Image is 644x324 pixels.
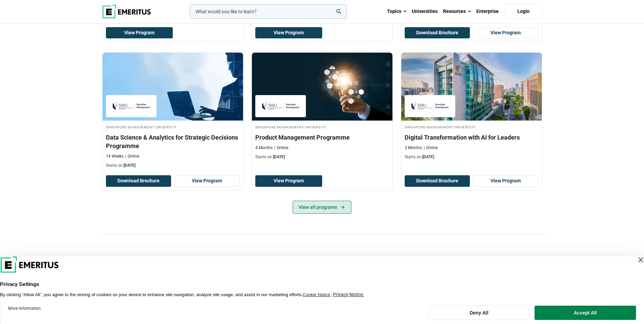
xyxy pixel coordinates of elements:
img: Singapore Management University [259,98,303,114]
p: 4 Months [255,145,273,151]
a: View Program [473,27,538,39]
p: Starts on: [106,163,240,168]
a: Data Science and Analytics Course by Singapore Management University - September 30, 2025 Singapo... [103,53,243,172]
img: Singapore Management University [408,98,452,114]
p: 14 Weeks [106,154,124,159]
span: [DATE] [422,155,434,159]
span: [DATE] [273,155,285,159]
a: View Program [255,27,322,39]
button: Download Brochure [405,175,470,187]
h4: Singapore Management University [106,124,240,130]
a: View Program [174,175,240,187]
span: [DATE] [124,163,135,168]
img: Data Science & Analytics for Strategic Decisions Programme | Online Data Science and Analytics Co... [103,53,243,121]
h4: Singapore Management University [405,124,538,130]
p: Starts on: [405,154,538,160]
button: Download Brochure [106,175,171,187]
p: Online [274,145,288,151]
h4: Singapore Management University [255,124,389,130]
h3: Digital Transformation with AI for Leaders [405,133,538,142]
p: Starts on: [255,154,389,160]
a: View Program [473,175,538,187]
p: 3 Months [405,145,422,151]
a: Login [505,4,542,19]
img: Product Management Programme | Online Product Design and Innovation Course [252,53,392,121]
p: Online [125,154,139,159]
h3: Data Science & Analytics for Strategic Decisions Programme [106,133,240,150]
a: View Program [255,175,322,187]
a: Digital Transformation Course by Singapore Management University - September 30, 2025 Singapore M... [401,53,542,163]
a: View Program [106,27,173,39]
h3: Product Management Programme [255,133,389,142]
img: Digital Transformation with AI for Leaders | Online Digital Transformation Course [401,53,542,121]
h2: Frequently Asked Questions [177,255,467,268]
a: View all programs [293,201,351,214]
img: Singapore Management University [109,98,153,114]
input: woocommerce-product-search-field-0 [190,4,347,19]
p: Online [424,145,438,151]
button: Download Brochure [405,27,470,39]
a: Product Design and Innovation Course by Singapore Management University - September 30, 2025 Sing... [252,53,392,163]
